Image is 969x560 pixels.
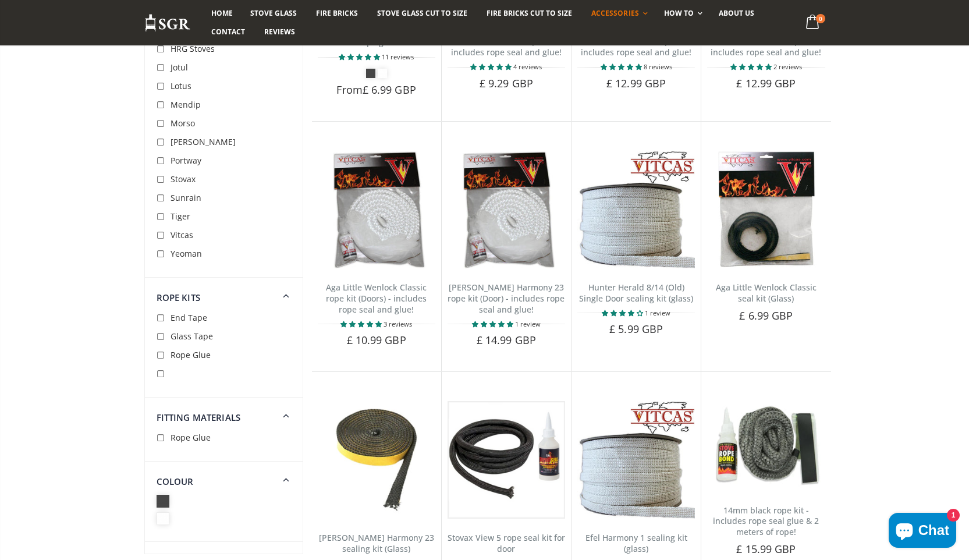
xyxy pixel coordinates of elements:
span: 5.00 stars [340,320,384,328]
span: Colour [157,476,194,487]
a: About us [710,4,763,23]
span: Stove Glass [250,8,297,18]
img: Nestor Martin Harmony 43 sealing kit (Glass) [318,401,435,519]
span: About us [719,8,754,18]
span: Add to Cart [488,355,537,365]
a: Efel Harmony 1 sealing kit (glass) [585,532,687,554]
span: Add to Cart [488,98,537,108]
span: Lotus [171,80,191,91]
span: Home [211,8,233,18]
span: [PERSON_NAME] [171,136,236,147]
a: Stove Glass Cut To Size [368,4,476,23]
span: Black [157,495,172,506]
img: Vitcas stove glass bedding in tape [577,151,695,268]
span: Sunrain [171,192,201,203]
span: 5.00 stars [472,320,515,328]
span: £ 12.99 GBP [606,76,666,90]
button: Add to Cart [594,91,678,115]
span: Fire Bricks [316,8,358,18]
span: Accessories [591,8,638,18]
a: Fire Bricks Cut To Size [478,4,581,23]
button: Add to Cart [464,348,548,371]
button: Add to Cart [594,337,678,360]
img: Stovax View 5 door rope kit [448,401,565,519]
span: Add to Cart [748,330,797,341]
img: Vitcas stove glass bedding in tape [577,401,695,519]
img: Hunter Herald 8/14 (Old) Double Door rope kit (Doors) [448,151,565,268]
a: 0 [801,12,825,34]
span: Fire Bricks Cut To Size [487,8,572,18]
button: Add to Cart [724,324,808,347]
span: Rope Glue [171,349,211,360]
span: Contact [211,27,245,37]
a: Vitcas 6mm black rope kit - includes rope seal and glue! [451,36,562,58]
span: £ 10.99 GBP [347,333,406,347]
span: 5.00 stars [730,62,773,71]
inbox-online-store-chat: Shopify online store chat [885,513,960,551]
span: 4.75 stars [601,62,644,71]
span: Jotul [171,62,188,73]
span: £ 14.99 GBP [477,333,536,347]
span: 5.00 stars [470,62,513,71]
span: White [157,512,172,523]
span: 11 reviews [382,52,414,61]
span: Fitting Materials [157,412,241,423]
span: 4.82 stars [339,52,382,61]
span: £ 5.99 GBP [609,322,663,336]
span: Add to Cart [359,104,406,115]
a: 14mm black rope kit - includes rope seal glue & 2 meters of rope! [713,505,819,538]
span: Glass Tape [171,331,213,342]
span: Mendip [171,99,201,110]
a: [PERSON_NAME] Harmony 23 rope kit (Door) - includes rope seal and glue! [448,282,565,315]
span: 1 review [515,320,541,328]
span: £ 9.29 GBP [480,76,533,90]
span: Reviews [264,27,295,37]
span: 8 reviews [644,62,672,71]
button: Add to Cart [464,91,548,115]
button: Add to Cart [724,91,808,115]
span: Rope Glue [171,432,211,443]
span: Add to Cart [618,98,667,108]
span: Stovax [171,173,196,185]
a: Add to Cart [335,98,417,121]
span: Vitcas [171,229,193,240]
a: Stove Glass [242,4,306,23]
span: 3 reviews [384,320,412,328]
img: Stove Glass Replacement [144,13,191,33]
span: Rope Kits [157,292,200,303]
span: 4.00 stars [602,309,645,317]
a: Aga Little Wenlock Classic rope kit (Doors) - includes rope seal and glue! [326,282,427,315]
span: £ 6.99 GBP [363,83,416,97]
a: Fire Bricks [307,4,367,23]
a: Reviews [255,23,304,41]
span: Add to Cart [618,343,667,354]
a: [PERSON_NAME] Harmony 23 sealing kit (Glass) [319,532,434,554]
a: Accessories [583,4,653,23]
a: Vitcas 12mm black rope kit - includes rope seal and glue! [581,36,692,58]
span: Portway [171,155,201,166]
span: Tiger [171,211,190,222]
span: 1 review [645,309,670,317]
span: 4 reviews [513,62,542,71]
span: Add to Cart [358,355,407,365]
img: Aga Little Wenlock Classic glass gasket [707,151,825,268]
span: Add to Cart [748,98,797,108]
a: Home [203,4,242,23]
span: HRG Stoves [171,43,215,54]
a: How To [655,4,708,23]
span: Yeoman [171,248,202,259]
a: Aga Little Wenlock Classic seal kit (Glass) [716,282,817,304]
span: 2 reviews [773,62,802,71]
span: £ 12.99 GBP [736,76,796,90]
a: Contact [203,23,254,41]
span: £ 6.99 GBP [739,309,793,322]
span: How To [664,8,694,18]
button: Add to Cart [334,348,418,371]
img: Aga Little Wenlock Classic rope kit (Doors) [318,151,435,268]
a: Vitcas 12mm white rope kit - includes rope seal and glue! [710,36,822,58]
span: From [336,83,416,97]
span: Stove Glass Cut To Size [377,8,467,18]
img: 14mm black rope kit [707,401,825,491]
span: End Tape [171,312,207,323]
span: £ 15.99 GBP [736,542,796,556]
